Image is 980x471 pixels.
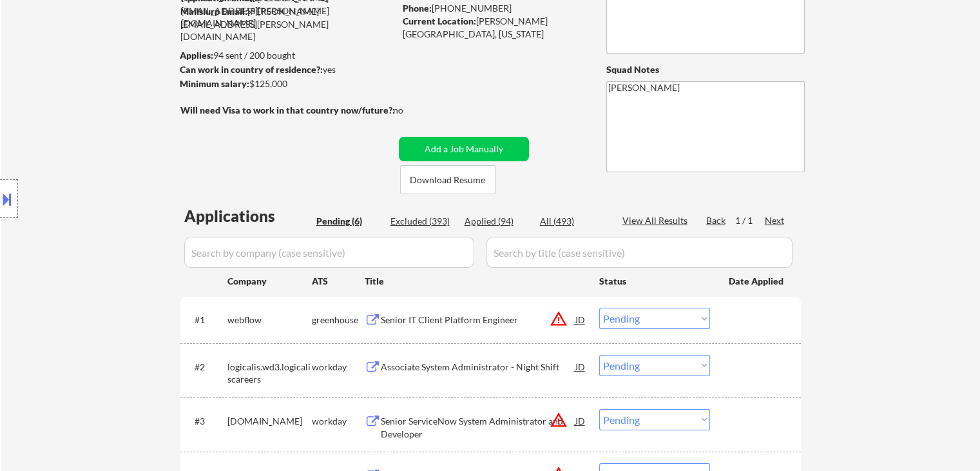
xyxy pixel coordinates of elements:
[180,49,394,62] div: 94 sent / 200 bought
[180,50,213,61] strong: Applies:
[227,361,312,386] div: logicalis.wd3.logicaliscareers
[195,361,217,374] div: #2
[574,409,587,432] div: JD
[399,137,529,161] button: Add a Job Manually
[316,215,381,228] div: Pending (6)
[195,415,217,428] div: #3
[574,308,587,331] div: JD
[606,63,805,76] div: Squad Notes
[403,3,432,14] strong: Phone:
[729,275,785,288] div: Date Applied
[765,214,785,227] div: Next
[312,361,365,374] div: workday
[465,215,529,228] div: Applied (94)
[227,314,312,326] div: webflow
[365,275,587,288] div: Title
[390,215,455,228] div: Excluded (393)
[622,214,691,227] div: View All Results
[400,165,495,194] button: Download Resume
[180,64,323,75] strong: Can work in country of residence?:
[550,411,568,429] button: warning_amber
[180,78,249,89] strong: Minimum salary:
[540,215,604,228] div: All (493)
[393,104,430,117] div: no
[381,361,575,374] div: Associate System Administrator - Night Shift
[180,5,394,43] div: [PERSON_NAME][EMAIL_ADDRESS][PERSON_NAME][DOMAIN_NAME]
[735,214,765,227] div: 1 / 1
[195,314,217,326] div: #1
[381,314,575,326] div: Senior IT Client Platform Engineer
[403,15,476,26] strong: Current Location:
[312,275,365,288] div: ATS
[550,310,568,328] button: warning_amber
[706,214,727,227] div: Back
[486,237,793,268] input: Search by title (case sensitive)
[227,275,312,288] div: Company
[227,415,312,428] div: [DOMAIN_NAME]
[180,105,395,115] strong: Will need Visa to work in that country now/future?:
[381,415,575,440] div: Senior ServiceNow System Administrator and Developer
[574,355,587,378] div: JD
[312,415,365,428] div: workday
[180,6,247,17] strong: Mailslurp Email:
[184,208,312,224] div: Applications
[184,237,474,268] input: Search by company (case sensitive)
[180,77,394,90] div: $125,000
[599,269,710,292] div: Status
[180,63,390,76] div: yes
[403,15,585,40] div: [PERSON_NAME][GEOGRAPHIC_DATA], [US_STATE]
[312,314,365,326] div: greenhouse
[403,2,585,15] div: [PHONE_NUMBER]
